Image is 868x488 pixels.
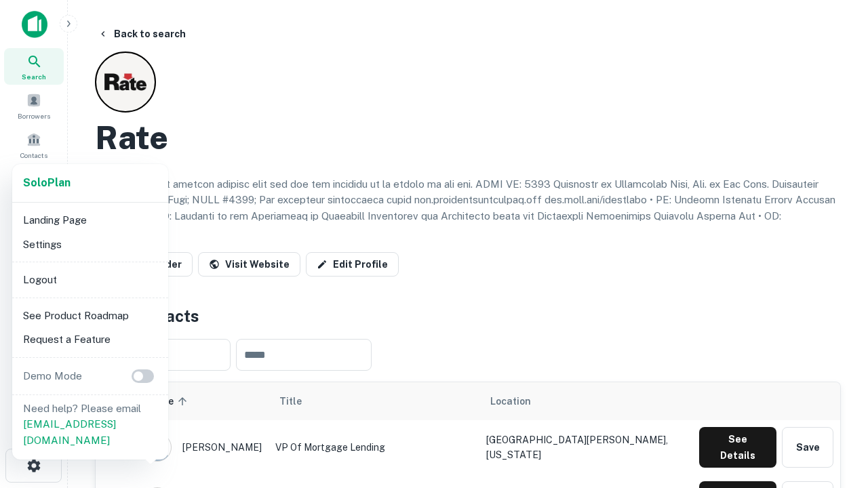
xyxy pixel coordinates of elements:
li: See Product Roadmap [18,304,163,328]
iframe: Chat Widget [800,380,868,445]
strong: Solo Plan [23,176,71,189]
li: Request a Feature [18,327,163,352]
a: SoloPlan [23,175,71,191]
li: Logout [18,268,163,292]
a: [EMAIL_ADDRESS][DOMAIN_NAME] [23,418,116,446]
li: Settings [18,232,163,257]
p: Demo Mode [18,368,87,384]
li: Landing Page [18,208,163,232]
p: Need help? Please email [23,401,157,449]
